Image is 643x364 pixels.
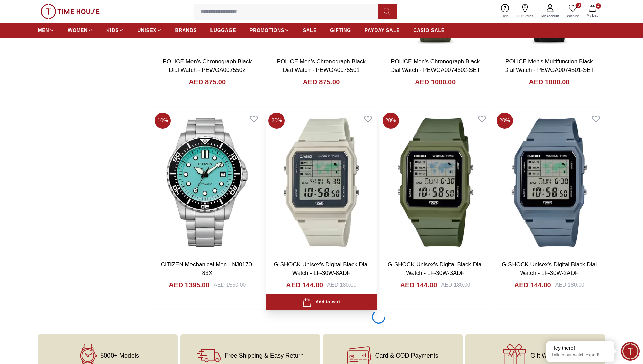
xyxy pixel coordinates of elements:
span: 0 [576,3,581,8]
a: POLICE Men's Multifunction Black Dial Watch - PEWGA0074501-SET [504,58,594,74]
a: CASIO SALE [413,24,445,36]
span: 20 % [383,113,399,129]
h4: AED 144.00 [514,280,551,290]
a: GIFTING [330,24,351,36]
span: Gift Wrapping [530,352,568,359]
h4: AED 144.00 [400,280,437,290]
img: G-SHOCK Unisex's Digital Black Dial Watch - LF-30W-3ADF [380,110,491,255]
span: WOMEN [68,27,88,34]
a: SALE [303,24,317,36]
span: 20 % [497,113,513,129]
span: PAYDAY SALE [365,27,400,34]
a: BRANDS [175,24,197,36]
div: AED 180.00 [327,281,356,289]
span: 5000+ Models [100,352,139,359]
a: 0Wishlist [563,3,583,20]
span: SALE [303,27,317,34]
span: 10 % [155,113,171,129]
span: GIFTING [330,27,351,34]
h4: AED 1395.00 [169,280,209,290]
h4: AED 144.00 [286,280,323,290]
div: Hey there! [551,345,609,351]
img: G-SHOCK Unisex's Digital Black Dial Watch - LF-30W-2ADF [494,110,605,255]
img: CITIZEN Mechanical Men - NJ0170-83X [152,110,263,255]
span: Card & COD Payments [375,352,438,359]
h4: AED 875.00 [189,77,226,87]
img: G-SHOCK Unisex's Digital Black Dial Watch - LF-30W-8ADF [266,110,377,255]
a: CITIZEN Mechanical Men - NJ0170-83X [161,261,254,277]
a: G-SHOCK Unisex's Digital Black Dial Watch - LF-30W-2ADF [502,261,597,277]
div: AED 180.00 [441,281,470,289]
span: MEN [38,27,49,34]
a: Help [498,3,513,20]
span: 4 [596,3,601,9]
span: CASIO SALE [413,27,445,34]
a: G-SHOCK Unisex's Digital Black Dial Watch - LF-30W-3ADF [388,261,483,277]
span: 20 % [268,113,285,129]
span: PROMOTIONS [249,27,284,34]
span: My Account [539,14,562,19]
div: Add to cart [302,298,340,307]
h4: AED 875.00 [303,77,340,87]
button: 4My Bag [583,3,602,19]
span: BRANDS [175,27,197,34]
a: KIDS [106,24,124,36]
a: POLICE Men's Chronograph Black Dial Watch - PEWGA0074502-SET [390,58,480,74]
a: Our Stores [513,3,537,20]
a: PROMOTIONS [249,24,289,36]
a: UNISEX [137,24,161,36]
span: Free Shipping & Easy Return [225,352,304,359]
span: My Bag [584,13,601,18]
img: ... [41,4,100,19]
a: PAYDAY SALE [365,24,400,36]
button: Add to cart [266,294,377,310]
h4: AED 1000.00 [529,77,569,87]
span: UNISEX [137,27,156,34]
span: LUGGAGE [210,27,236,34]
h4: AED 1000.00 [415,77,456,87]
span: KIDS [106,27,119,34]
a: G-SHOCK Unisex's Digital Black Dial Watch - LF-30W-8ADF [274,261,369,277]
a: MEN [38,24,54,36]
span: Wishlist [564,14,581,19]
p: Talk to our watch expert! [551,352,609,358]
a: WOMEN [68,24,93,36]
a: LUGGAGE [210,24,236,36]
div: AED 1550.00 [214,281,246,289]
a: POLICE Men's Chronograph Black Dial Watch - PEWGA0075501 [277,58,366,74]
span: Help [499,14,511,19]
div: Chat Widget [621,342,640,361]
span: Our Stores [514,14,536,19]
a: POLICE Men's Chronograph Black Dial Watch - PEWGA0075502 [163,58,252,74]
div: AED 180.00 [555,281,584,289]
